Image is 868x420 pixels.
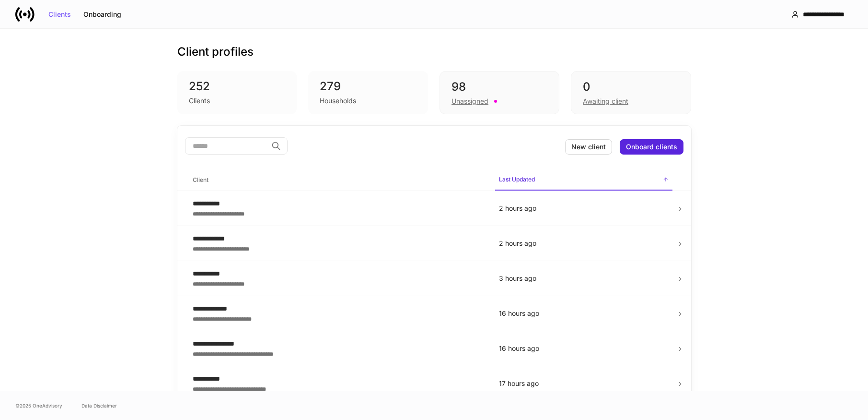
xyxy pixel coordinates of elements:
[193,175,208,184] h6: Client
[189,96,210,106] div: Clients
[499,344,669,353] p: 16 hours ago
[499,379,669,388] p: 17 hours ago
[189,79,286,94] div: 252
[499,274,669,283] p: 3 hours ago
[583,96,628,106] div: Awaiting client
[451,96,488,106] div: Unassigned
[571,71,691,114] div: 0Awaiting client
[15,402,62,409] span: © 2025 OneAdvisory
[565,139,612,155] button: New client
[451,79,547,95] div: 98
[499,239,669,248] p: 2 hours ago
[620,139,683,155] button: Onboard clients
[571,144,606,150] div: New client
[81,402,117,409] a: Data Disclaimer
[42,7,77,22] button: Clients
[440,71,559,114] div: 98Unassigned
[499,204,669,213] p: 2 hours ago
[320,96,356,106] div: Households
[77,7,127,22] button: Onboarding
[189,170,487,190] span: Client
[320,79,417,94] div: 279
[177,44,254,60] h3: Client profiles
[583,79,679,95] div: 0
[499,309,669,318] p: 16 hours ago
[83,11,121,18] div: Onboarding
[626,144,677,150] div: Onboard clients
[48,11,71,18] div: Clients
[499,175,535,184] h6: Last Updated
[495,170,672,191] span: Last Updated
